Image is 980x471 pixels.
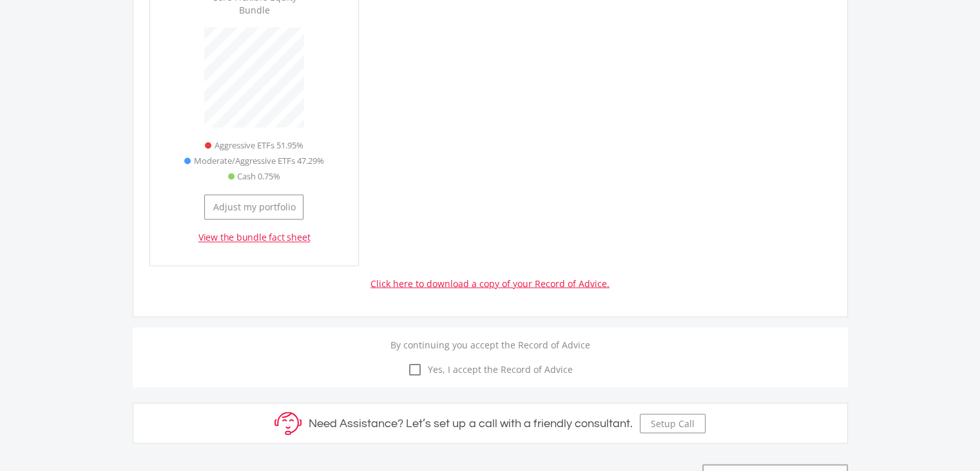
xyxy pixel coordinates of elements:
span: Cash 0.75% [237,168,280,184]
span: Yes, I accept the Record of Advice [423,362,573,376]
h5: Need Assistance? Let’s set up a call with a friendly consultant. [309,416,633,430]
span: Moderate/Aggressive ETFs 47.29% [193,153,323,168]
button: Setup Call [640,414,706,433]
i: check_box_outline_blank [407,361,423,377]
span: Aggressive ETFs 51.95% [214,137,303,153]
p: By continuing you accept the Record of Advice [142,337,838,351]
a: View the bundle fact sheet [198,231,311,244]
button: Adjust my portfolio [204,194,303,219]
a: Click here to download a copy of your Record of Advice. [370,277,610,289]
